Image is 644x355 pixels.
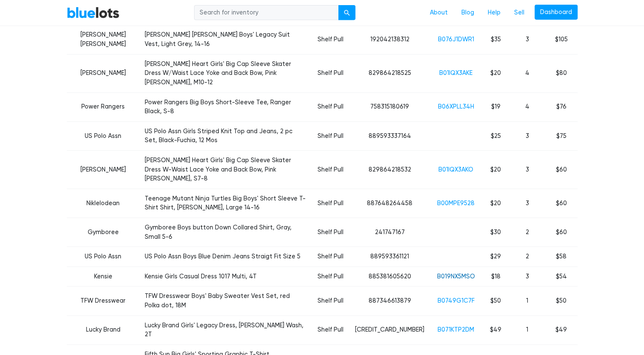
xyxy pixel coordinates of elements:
[509,189,545,218] td: 3
[455,5,481,21] a: Blog
[482,92,509,121] td: $19
[311,218,350,247] td: Shelf Pull
[140,25,311,54] td: [PERSON_NAME] [PERSON_NAME] Boys' Legacy Suit Vest, Light Grey, 14-16
[545,189,577,218] td: $60
[438,103,474,110] a: B06XPLL34H
[482,315,509,344] td: $49
[194,5,339,20] input: Search for inventory
[311,54,350,92] td: Shelf Pull
[482,247,509,267] td: $29
[140,218,311,247] td: Gymboree Boys button Down Collared Shirt, Gray, Small 5-6
[311,25,350,54] td: Shelf Pull
[545,150,577,189] td: $60
[140,92,311,121] td: Power Rangers Big Boys Short-Sleeve Tee, Ranger Black, S-8
[350,150,429,189] td: 829864218532
[545,247,577,267] td: $58
[140,121,311,150] td: US Polo Assn Girls Striped Knit Top and Jeans, 2 pc Set, Black-Fuchia, 12 Mos
[509,25,545,54] td: 3
[509,247,545,267] td: 2
[311,150,350,189] td: Shelf Pull
[509,54,545,92] td: 4
[545,286,577,315] td: $50
[481,5,507,21] a: Help
[482,25,509,54] td: $35
[350,92,429,121] td: 758315180619
[350,266,429,286] td: 885381605620
[509,92,545,121] td: 4
[67,286,140,315] td: TFW Dresswear
[140,247,311,267] td: US Polo Assn Boys Blue Denim Jeans Straigt Fit Size 5
[350,218,429,247] td: 241747167
[67,218,140,247] td: Gymboree
[67,6,120,19] a: BlueLots
[507,5,531,21] a: Sell
[67,266,140,286] td: Kensie
[545,121,577,150] td: $75
[437,200,475,207] a: B00MPE9528
[545,54,577,92] td: $80
[509,266,545,286] td: 3
[438,166,473,173] a: B01IQX3AKO
[350,189,429,218] td: 887648264458
[350,315,429,344] td: [CREDIT_CARD_NUMBER]
[67,121,140,150] td: US Polo Assn
[482,150,509,189] td: $20
[423,5,455,21] a: About
[509,150,545,189] td: 3
[140,150,311,189] td: [PERSON_NAME] Heart Girls' Big Cap Sleeve Skater Dress W-Waist Lace Yoke and Back Bow, Pink [PERS...
[438,36,474,43] a: B076J1DWR1
[509,121,545,150] td: 3
[140,315,311,344] td: Lucky Brand Girls' Legacy Dress, [PERSON_NAME] Wash, 2T
[67,25,140,54] td: [PERSON_NAME] [PERSON_NAME]
[545,218,577,247] td: $60
[482,286,509,315] td: $50
[350,54,429,92] td: 829864218525
[67,189,140,218] td: Niklelodean
[482,121,509,150] td: $25
[311,92,350,121] td: Shelf Pull
[311,121,350,150] td: Shelf Pull
[140,266,311,286] td: Kensie Girls Casual Dress 1017 Multi, 4T
[140,286,311,315] td: TFW Dresswear Boys' Baby Sweater Vest Set, red Polka dot, 18M
[67,54,140,92] td: [PERSON_NAME]
[350,286,429,315] td: 887346613879
[545,315,577,344] td: $49
[535,5,578,20] a: Dashboard
[67,315,140,344] td: Lucky Brand
[311,315,350,344] td: Shelf Pull
[509,286,545,315] td: 1
[545,92,577,121] td: $76
[545,266,577,286] td: $54
[350,25,429,54] td: 192042138312
[439,69,472,77] a: B01IQX3AKE
[350,121,429,150] td: 889593337164
[509,315,545,344] td: 1
[140,189,311,218] td: Teenage Mutant Ninja Turtles Big Boys' Short Sleeve T-Shirt Shirt, [PERSON_NAME], Large 14-16
[67,247,140,267] td: US Polo Assn
[482,266,509,286] td: $18
[311,189,350,218] td: Shelf Pull
[509,218,545,247] td: 2
[482,54,509,92] td: $20
[482,218,509,247] td: $30
[311,247,350,267] td: Shelf Pull
[311,286,350,315] td: Shelf Pull
[350,247,429,267] td: 889593361121
[438,326,474,333] a: B071KTP2DM
[545,25,577,54] td: $105
[482,189,509,218] td: $20
[140,54,311,92] td: [PERSON_NAME] Heart Girls' Big Cap Sleeve Skater Dress W/Waist Lace Yoke and Back Bow, Pink [PERS...
[67,150,140,189] td: [PERSON_NAME]
[67,92,140,121] td: Power Rangers
[438,297,475,304] a: B0749G1C7F
[311,266,350,286] td: Shelf Pull
[437,273,475,280] a: B019NX5MSO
